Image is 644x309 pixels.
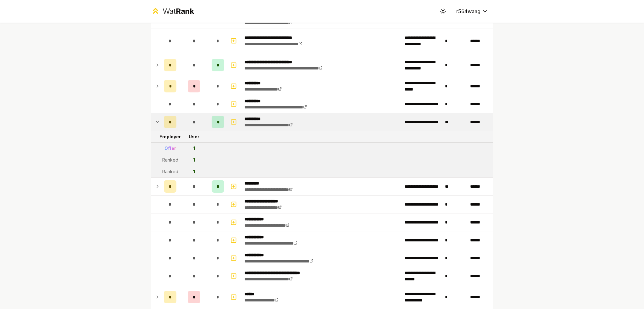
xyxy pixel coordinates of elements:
[193,157,195,163] div: 1
[193,168,195,175] div: 1
[164,145,176,152] div: Offer
[163,6,194,16] div: Wat
[456,8,480,15] span: r564wang
[179,131,209,142] td: User
[162,168,178,175] div: Ranked
[161,131,179,142] td: Employer
[162,157,178,163] div: Ranked
[151,6,194,16] a: WatRank
[193,145,195,152] div: 1
[176,7,194,16] span: Rank
[451,6,493,17] button: r564wang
